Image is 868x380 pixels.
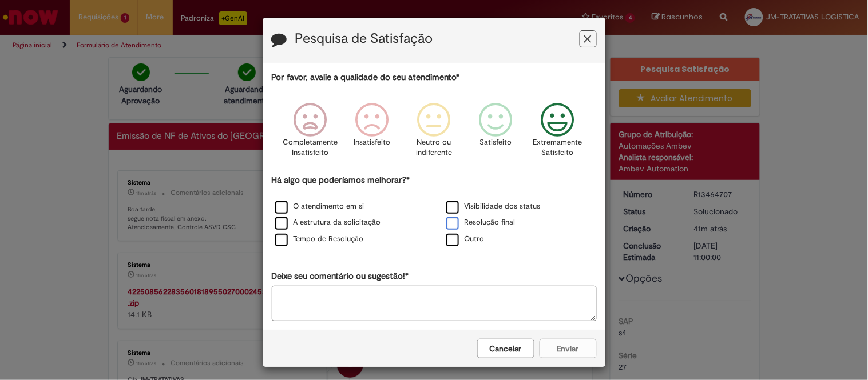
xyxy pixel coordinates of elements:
[446,201,541,212] label: Visibilidade dos status
[272,270,409,282] label: Deixe seu comentário ou sugestão!*
[413,137,454,158] p: Neutro ou indiferente
[272,174,597,248] div: Há algo que poderíamos melhorar?*
[275,234,364,245] label: Tempo de Resolução
[529,94,587,173] div: Extremamente Satisfeito
[343,94,401,173] div: Insatisfeito
[295,31,433,46] label: Pesquisa de Satisfação
[446,217,516,228] label: Resolução final
[480,137,512,148] p: Satisfeito
[467,94,525,173] div: Satisfeito
[533,137,582,158] p: Extremamente Satisfeito
[477,339,534,358] button: Cancelar
[275,217,381,228] label: A estrutura da solicitação
[354,137,390,148] p: Insatisfeito
[281,94,339,173] div: Completamente Insatisfeito
[405,94,463,173] div: Neutro ou indiferente
[446,234,485,245] label: Outro
[275,201,364,212] label: O atendimento em si
[272,71,460,83] label: Por favor, avalie a qualidade do seu atendimento*
[283,137,338,158] p: Completamente Insatisfeito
